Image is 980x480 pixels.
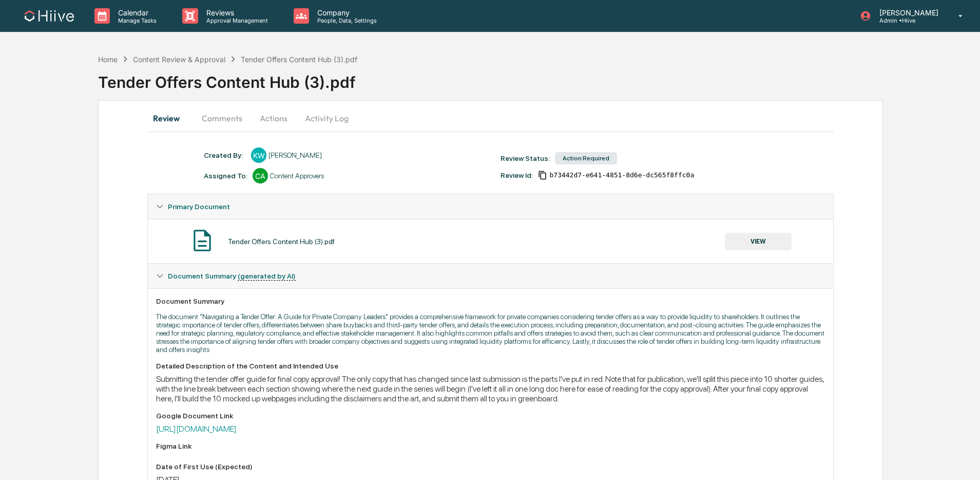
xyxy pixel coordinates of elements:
div: Date of First Use (Expected) [156,463,824,471]
div: Content Approvers [270,172,324,180]
div: Action Required [555,152,617,164]
div: Tender Offers Content Hub (3).pdf [228,237,335,246]
div: Document Summary (generated by AI) [148,264,833,288]
img: logo [25,10,74,22]
div: Figma Link [156,442,824,450]
div: CA [253,168,268,183]
span: Copy Id [538,171,547,180]
span: Primary Document [168,202,230,211]
a: [URL][DOMAIN_NAME] [156,424,237,434]
p: People, Data, Settings [309,17,382,24]
div: Tender Offers Content Hub (3).pdf [98,65,980,91]
p: Admin • Hiive [871,17,944,24]
div: Assigned To: [204,172,247,180]
p: [PERSON_NAME] [871,8,944,17]
p: The document "Navigating a Tender Offer: A Guide for Private Company Leaders" provides a comprehe... [156,312,824,354]
p: Approval Management [198,17,273,24]
button: Activity Log [297,106,357,131]
button: Comments [194,106,251,131]
div: Home [98,55,118,64]
div: KW [251,147,266,163]
p: Calendar [110,8,162,17]
button: Review [147,106,194,131]
div: Review Status: [501,154,550,162]
div: Tender Offers Content Hub (3).pdf [241,55,357,64]
div: Document Summary [156,297,824,305]
div: Submitting the tender offer guide for final copy approval! The only copy that has changed since l... [156,374,824,403]
p: Manage Tasks [110,17,162,24]
div: Primary Document [148,219,833,263]
img: Document Icon [189,228,215,253]
p: Reviews [198,8,273,17]
div: Review Id: [501,171,533,179]
div: Google Document Link [156,412,824,420]
div: [PERSON_NAME] [268,151,322,159]
button: Actions [251,106,297,131]
span: b73442d7-e641-4851-8d6e-dc565f8ffc0a [549,171,694,179]
span: Document Summary [168,272,296,280]
button: VIEW [725,233,792,250]
div: secondary tabs example [147,106,833,131]
u: (generated by AI) [238,272,296,281]
p: Company [309,8,382,17]
div: Primary Document [148,194,833,219]
div: Created By: ‎ ‎ [204,151,246,159]
div: Detailed Description of the Content and Intended Use [156,362,824,370]
div: Content Review & Approval [133,55,225,64]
